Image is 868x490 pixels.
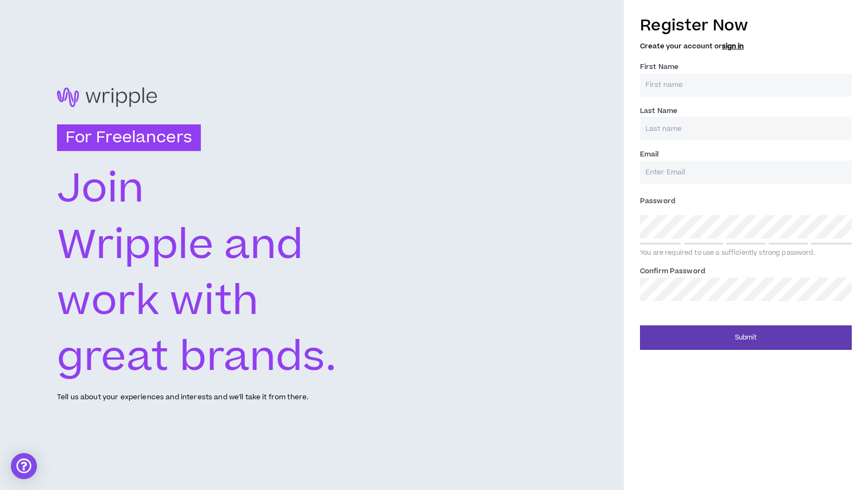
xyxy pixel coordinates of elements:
[722,41,744,51] a: sign in
[640,58,679,76] label: First Name
[640,102,677,120] label: Last Name
[57,328,337,387] text: great brands.
[11,453,37,479] div: Open Intercom Messenger
[640,14,852,37] h3: Register Now
[640,42,852,50] h5: Create your account or
[57,160,144,219] text: Join
[640,262,705,280] label: Confirm Password
[640,117,852,140] input: Last name
[57,216,304,275] text: Wripple and
[640,161,852,184] input: Enter Email
[57,124,201,152] h3: For Freelancers
[640,325,852,350] button: Submit
[640,146,659,163] label: Email
[640,196,675,206] span: Password
[57,392,308,403] p: Tell us about your experiences and interests and we'll take it from there.
[57,272,259,331] text: work with
[640,249,852,257] div: You are required to use a sufficiently strong password.
[640,73,852,97] input: First name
